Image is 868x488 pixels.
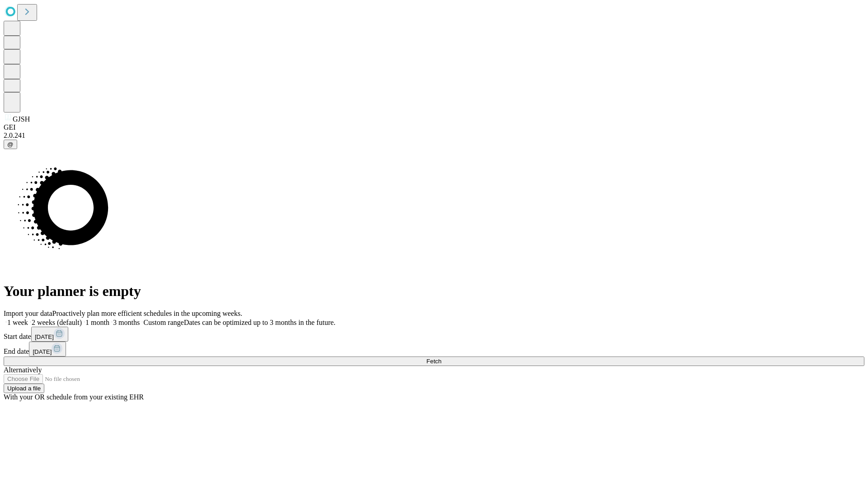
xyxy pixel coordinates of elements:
span: 2 weeks (default) [32,319,82,326]
span: GJSH [13,115,30,123]
span: @ [7,141,14,148]
button: Upload a file [4,384,44,393]
div: 2.0.241 [4,131,864,140]
span: 1 week [7,319,28,326]
div: GEI [4,123,864,131]
span: Dates can be optimized up to 3 months in the future. [184,319,335,326]
span: Custom range [143,319,184,326]
span: Fetch [426,358,441,365]
span: Proactively plan more efficient schedules in the upcoming weeks. [52,310,242,317]
span: With your OR schedule from your existing EHR [4,393,144,401]
button: Fetch [4,357,864,366]
div: Start date [4,327,864,342]
button: @ [4,140,17,149]
span: 3 months [113,319,140,326]
span: [DATE] [35,333,54,340]
h1: Your planner is empty [4,283,864,300]
button: [DATE] [29,342,66,357]
button: [DATE] [31,327,68,342]
div: End date [4,342,864,357]
span: [DATE] [33,348,52,355]
span: 1 month [85,319,109,326]
span: Import your data [4,310,52,317]
span: Alternatively [4,366,42,374]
